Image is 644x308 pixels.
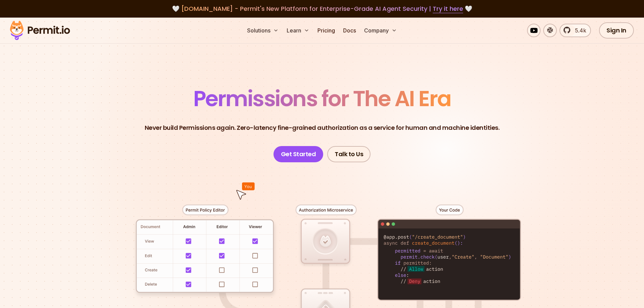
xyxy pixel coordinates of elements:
span: Permissions for The AI Era [193,84,451,114]
a: Docs [340,24,359,37]
p: Never build Permissions again. Zero-latency fine-grained authorization as a service for human and... [145,123,500,133]
img: Permit logo [7,19,73,42]
span: [DOMAIN_NAME] - Permit's New Platform for Enterprise-Grade AI Agent Security | [181,4,463,13]
a: Talk to Us [327,146,371,162]
button: Learn [284,24,312,37]
a: Sign In [599,22,634,39]
button: Solutions [244,24,281,37]
a: 5.4k [559,24,591,37]
a: Try it here [433,4,463,13]
span: 5.4k [571,26,586,34]
button: Company [361,24,400,37]
a: Get Started [273,146,324,162]
div: 🤍 🤍 [16,4,628,14]
a: Pricing [315,24,338,37]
